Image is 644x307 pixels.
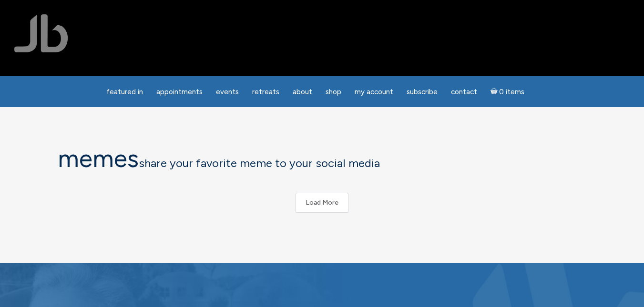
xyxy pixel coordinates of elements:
span: My Account [355,88,393,96]
i: Cart [491,88,500,96]
span: Contact [451,88,477,96]
span: Shares [624,92,639,97]
h1: memes [58,145,587,177]
span: About [293,88,312,96]
a: Shop [320,83,347,101]
a: My Account [349,83,399,101]
span: Events [216,88,239,96]
span: Appointments [156,88,203,96]
span: featured in [106,88,143,96]
a: Cart0 items [485,82,531,101]
span: Retreats [252,88,279,96]
a: Retreats [246,83,285,101]
a: Appointments [151,83,208,101]
a: featured in [101,83,149,101]
img: Jamie Butler. The Everyday Medium [14,14,68,52]
span: Shop [326,88,341,96]
button: Load More [296,193,348,213]
a: Subscribe [401,83,443,101]
span: share your favorite meme to your social media [139,156,380,170]
a: Events [210,83,245,101]
a: Contact [445,83,483,101]
span: 0 items [499,89,524,96]
span: Subscribe [407,88,438,96]
a: About [287,83,318,101]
